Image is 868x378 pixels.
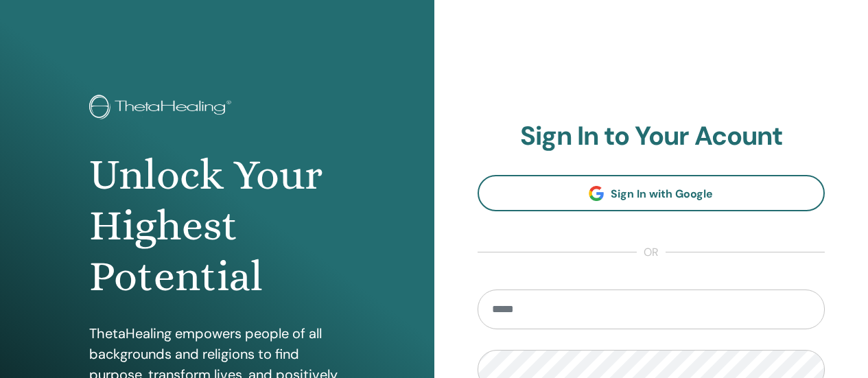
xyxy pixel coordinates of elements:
h2: Sign In to Your Acount [478,121,825,152]
h1: Unlock Your Highest Potential [89,150,344,303]
span: Sign In with Google [611,187,713,201]
a: Sign In with Google [478,175,825,211]
span: or [637,244,666,261]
